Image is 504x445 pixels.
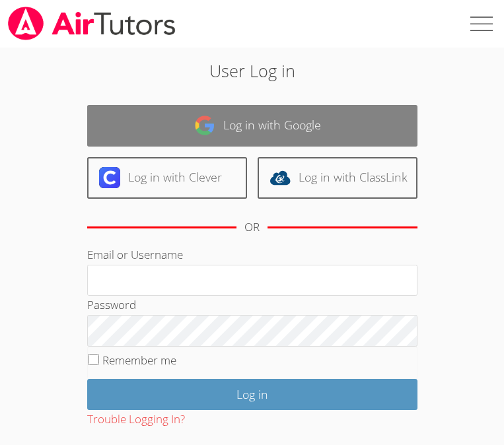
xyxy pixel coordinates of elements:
[87,297,136,312] label: Password
[87,157,247,199] a: Log in with Clever
[71,58,433,83] h2: User Log in
[99,167,120,188] img: clever-logo-6eab21bc6e7a338710f1a6ff85c0baf02591cd810cc4098c63d3a4b26e2feb20.svg
[102,353,176,368] label: Remember me
[87,105,417,147] a: Log in with Google
[87,410,185,429] button: Trouble Logging In?
[258,157,417,199] a: Log in with ClassLink
[244,218,260,237] div: OR
[87,247,183,262] label: Email or Username
[270,167,291,188] img: classlink-logo-d6bb404cc1216ec64c9a2012d9dc4662098be43eaf13dc465df04b49fa7ab582.svg
[87,379,417,410] input: Log in
[7,7,177,40] img: airtutors_banner-c4298cdbf04f3fff15de1276eac7730deb9818008684d7c2e4769d2f7ddbe033.png
[194,115,215,136] img: google-logo-50288ca7cdecda66e5e0955fdab243c47b7ad437acaf1139b6f446037453330a.svg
